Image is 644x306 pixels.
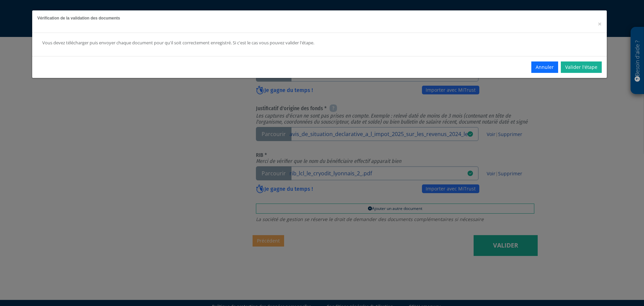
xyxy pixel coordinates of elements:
[37,15,602,21] h5: Vérification de la validation des documents
[561,61,602,73] a: Valider l'étape
[531,61,558,73] button: Annuler
[598,20,602,28] button: Close
[598,19,602,29] span: ×
[42,40,486,46] div: Vous devez télécharger puis envoyer chaque document pour qu'il soit correctement enregistré. Si c...
[634,31,641,91] p: Besoin d'aide ?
